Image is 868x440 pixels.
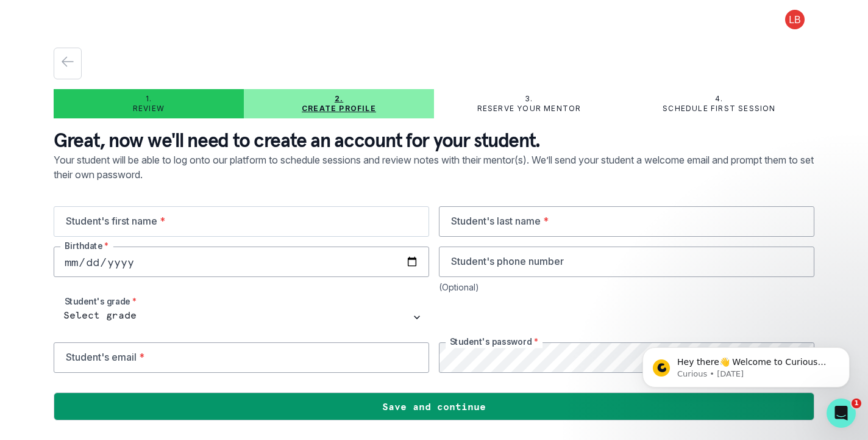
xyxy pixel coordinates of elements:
[54,128,814,153] p: Great, now we'll need to create an account for your student.
[477,104,582,114] p: Reserve your mentor
[624,322,868,407] iframe: Intercom notifications message
[146,94,152,104] p: 1.
[54,392,814,420] button: Save and continue
[827,399,856,428] iframe: Intercom live chat
[775,10,814,29] button: profile picture
[439,282,814,292] div: (Optional)
[302,104,376,114] p: Create profile
[54,153,814,206] p: Your student will be able to log onto our platform to schedule sessions and review notes with the...
[133,104,165,114] p: Review
[525,94,533,104] p: 3.
[663,104,775,114] p: Schedule first session
[715,94,723,104] p: 4.
[852,399,861,408] span: 1
[335,94,343,104] p: 2.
